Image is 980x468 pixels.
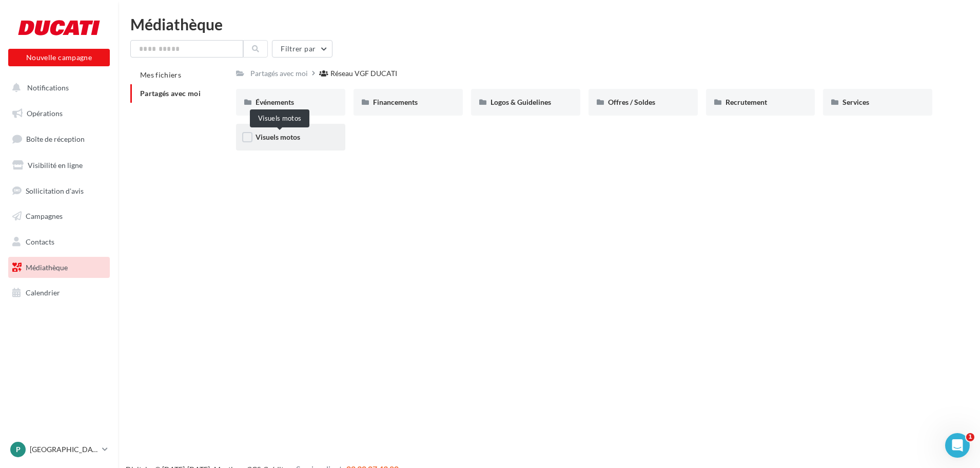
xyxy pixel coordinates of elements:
[16,444,21,455] span: P
[26,186,84,195] span: Sollicitation d'avis
[6,231,112,253] a: Contacts
[130,16,968,32] div: Médiathèque
[26,288,60,297] span: Calendrier
[26,135,85,143] span: Boîte de réception
[256,133,300,141] span: Visuels motos
[6,128,112,150] a: Boîte de réception
[373,98,418,106] span: Financements
[26,237,54,246] span: Contacts
[8,49,110,66] button: Nouvelle campagne
[8,440,110,459] a: P [GEOGRAPHIC_DATA]
[26,212,63,220] span: Campagnes
[6,180,112,202] a: Sollicitation d'avis
[491,98,551,106] span: Logos & Guidelines
[272,40,332,58] button: Filtrer par
[6,155,112,176] a: Visibilité en ligne
[140,89,201,98] span: Partagés avec moi
[6,205,112,227] a: Campagnes
[6,103,112,124] a: Opérations
[27,109,63,118] span: Opérations
[28,161,83,170] span: Visibilité en ligne
[6,77,108,99] button: Notifications
[945,433,970,458] iframe: Intercom live chat
[6,257,112,278] a: Médiathèque
[250,68,308,79] div: Partagés avec moi
[842,98,869,106] span: Services
[608,98,655,106] span: Offres / Soldes
[30,444,98,455] p: [GEOGRAPHIC_DATA]
[250,109,309,127] div: Visuels motos
[6,282,112,304] a: Calendrier
[966,433,974,441] span: 1
[140,70,181,79] span: Mes fichiers
[27,83,69,92] span: Notifications
[256,98,294,106] span: Événements
[726,98,767,106] span: Recrutement
[330,68,397,79] div: Réseau VGF DUCATI
[26,263,68,272] span: Médiathèque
